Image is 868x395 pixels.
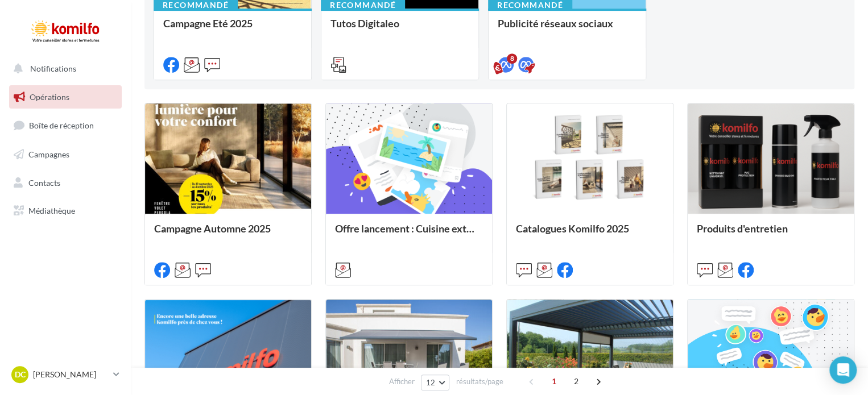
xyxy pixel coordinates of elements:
[7,171,124,195] a: Contacts
[33,369,109,380] p: [PERSON_NAME]
[29,120,94,130] span: Boîte de réception
[30,64,76,73] span: Notifications
[456,376,503,387] span: résultats/page
[163,18,302,40] div: Campagne Eté 2025
[7,199,124,223] a: Médiathèque
[28,177,60,187] span: Contacts
[829,356,857,384] div: Open Intercom Messenger
[545,372,563,390] span: 1
[28,206,75,215] span: Médiathèque
[389,376,415,387] span: Afficher
[507,53,517,64] div: 8
[421,375,450,390] button: 12
[30,92,69,102] span: Opérations
[567,372,585,390] span: 2
[15,369,26,380] span: DC
[154,223,302,246] div: Campagne Automne 2025
[28,149,69,159] span: Campagnes
[7,143,124,167] a: Campagnes
[426,378,436,387] span: 12
[335,223,483,246] div: Offre lancement : Cuisine extérieur
[498,18,636,40] div: Publicité réseaux sociaux
[7,113,124,138] a: Boîte de réception
[697,223,845,246] div: Produits d'entretien
[7,85,124,109] a: Opérations
[9,364,122,385] a: DC [PERSON_NAME]
[330,18,469,40] div: Tutos Digitaleo
[516,223,664,246] div: Catalogues Komilfo 2025
[7,57,119,81] button: Notifications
